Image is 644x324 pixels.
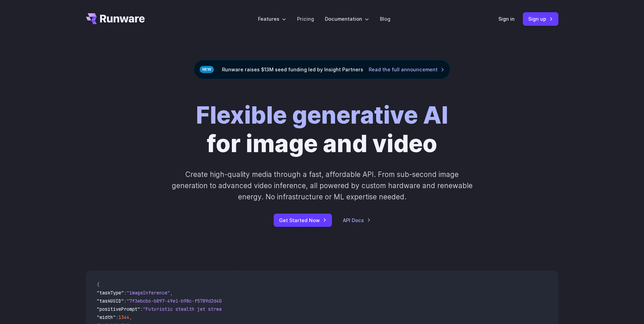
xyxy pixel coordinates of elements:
[124,298,127,304] span: :
[523,12,558,25] a: Sign up
[86,13,145,24] a: Go to /
[97,298,124,304] span: "taskUUID"
[258,15,286,23] label: Features
[127,298,230,304] span: "7f3ebcb6-b897-49e1-b98c-f5789d2d40d7"
[196,101,448,129] strong: Flexible generative AI
[297,15,314,23] a: Pricing
[97,282,99,288] span: {
[140,306,143,312] span: :
[380,15,390,23] a: Blog
[498,15,515,23] a: Sign in
[124,290,127,296] span: :
[369,66,444,73] a: Read the full announcement
[274,214,332,227] a: Get Started Now
[97,290,124,296] span: "taskType"
[194,60,450,79] div: Runware raises $13M seed funding led by Insight Partners
[118,314,129,320] span: 1344
[170,290,173,296] span: ,
[97,314,116,320] span: "width"
[97,306,140,312] span: "positivePrompt"
[343,216,371,224] a: API Docs
[127,290,170,296] span: "imageInference"
[129,314,132,320] span: ,
[171,169,473,203] p: Create high-quality media through a fast, affordable API. From sub-second image generation to adv...
[196,101,448,158] h1: for image and video
[116,314,118,320] span: :
[325,15,369,23] label: Documentation
[143,306,390,312] span: "Futuristic stealth jet streaking through a neon-lit cityscape with glowing purple exhaust"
